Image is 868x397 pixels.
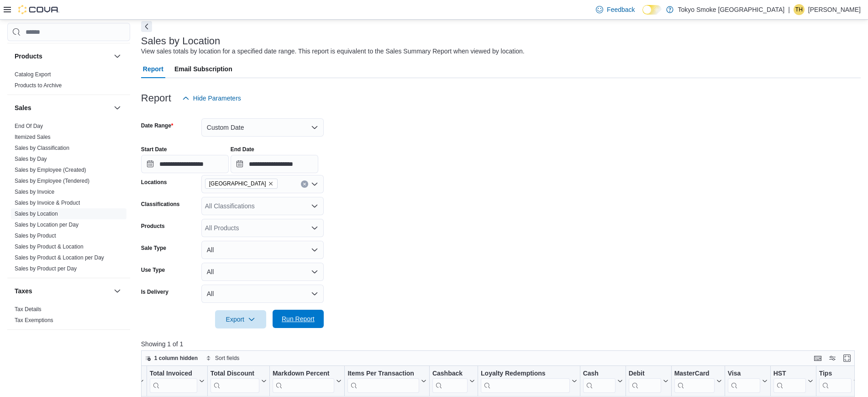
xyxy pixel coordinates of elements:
span: Tax Exemptions [15,317,53,324]
p: Showing 1 of 1 [141,339,862,349]
span: Email Subscription [174,60,232,78]
h3: Taxes [15,286,32,296]
label: Date Range [141,122,174,129]
button: Hide Parameters [179,89,245,107]
button: Taxes [15,286,110,296]
button: Total Discount [210,370,267,393]
button: Visa [727,370,767,393]
button: Open list of options [311,202,318,210]
button: Enter fullscreen [842,353,852,364]
a: Catalog Export [15,71,51,78]
div: View sales totals by location for a specified date range. This report is equivalent to the Sales ... [141,47,525,56]
span: Sort fields [215,355,239,362]
div: Cashback [432,370,468,378]
div: Total Discount [210,370,259,393]
button: Next [141,21,152,32]
div: Items Per Transaction [347,370,419,393]
label: End Date [231,146,254,153]
button: Loyalty Redemptions [481,370,577,393]
button: Markdown Percent [273,370,342,393]
button: Open list of options [311,224,318,232]
div: Visa [727,370,760,378]
span: [GEOGRAPHIC_DATA] [209,179,266,188]
button: Tips [819,370,858,393]
a: End Of Day [15,123,43,129]
button: 1 column hidden [142,353,201,364]
button: Keyboard shortcuts [812,353,823,364]
button: Sort fields [202,353,243,364]
img: Cova [18,5,59,14]
input: Press the down key to open a popover containing a calendar. [141,155,229,173]
div: Total Discount [210,370,259,378]
span: Sales by Invoice [15,188,54,196]
a: Products to Archive [15,82,62,89]
a: Sales by Product per Day [15,265,77,272]
span: Sales by Employee (Tendered) [15,177,89,185]
button: Taxes [112,286,123,296]
a: Tax Details [15,306,42,312]
h3: Sales by Location [141,36,221,47]
span: Sales by Day [15,155,47,163]
button: Display options [827,353,838,364]
a: Sales by Location per Day [15,222,79,228]
span: Eglinton Town Centre [205,179,278,189]
h3: Sales [15,103,32,112]
a: Sales by Invoice [15,189,54,195]
span: Tax Details [15,306,42,313]
div: Visa [727,370,760,393]
span: 1 column hidden [154,355,198,362]
div: HST [773,370,805,393]
span: Feedback [607,5,635,14]
button: MasterCard [674,370,721,393]
span: Sales by Product & Location [15,243,84,250]
label: Products [141,222,165,230]
div: Total Invoiced [149,370,197,378]
span: Sales by Location [15,210,58,217]
button: Items Per Transaction [347,370,426,393]
p: Tokyo Smoke [GEOGRAPHIC_DATA] [678,4,785,15]
span: Dark Mode [642,15,643,15]
div: Debit [628,370,661,378]
div: Items Per Transaction [347,370,419,378]
div: Loyalty Redemptions [481,370,570,393]
button: Open list of options [311,180,318,188]
div: Tips [819,370,851,393]
div: Loyalty Redemptions [481,370,570,378]
a: Sales by Day [15,156,47,162]
a: Sales by Classification [15,145,69,151]
label: Start Date [141,146,167,153]
div: Markdown Percent [273,370,334,378]
button: Products [112,51,123,62]
div: Cash [583,370,615,378]
span: Sales by Invoice & Product [15,199,80,206]
a: Sales by Product & Location [15,243,84,250]
button: Export [215,310,266,328]
div: MasterCard [674,370,714,378]
input: Dark Mode [642,5,662,15]
a: Feedback [592,0,638,19]
button: Debit [628,370,668,393]
span: Run Report [282,314,315,323]
button: All [201,263,324,281]
button: Clear input [301,180,308,188]
span: Report [143,60,163,78]
div: Cashback [432,370,468,393]
a: Sales by Employee (Tendered) [15,178,89,184]
button: Remove Eglinton Town Centre from selection in this group [268,181,274,186]
div: MasterCard [674,370,714,393]
button: Cash [583,370,622,393]
label: Classifications [141,201,180,208]
p: [PERSON_NAME] [808,4,861,15]
button: Run Report [273,310,324,328]
div: Markdown Percent [273,370,334,393]
span: Itemized Sales [15,133,51,141]
button: All [201,241,324,259]
span: Products to Archive [15,82,62,89]
label: Is Delivery [141,288,168,296]
span: Sales by Product per Day [15,265,77,272]
label: Locations [141,179,167,186]
h3: Report [141,93,171,104]
button: Products [15,52,110,61]
h3: Products [15,52,42,61]
span: End Of Day [15,122,43,130]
